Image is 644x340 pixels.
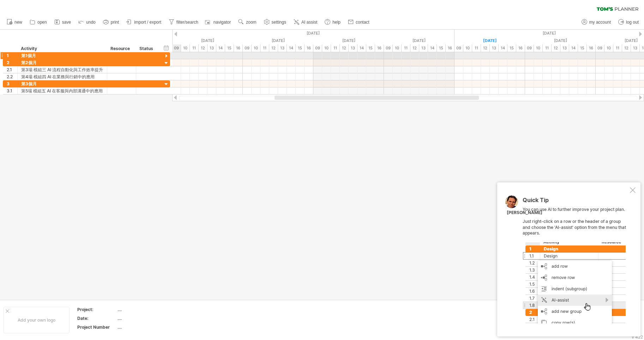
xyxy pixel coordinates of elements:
[402,44,410,52] div: 11
[37,20,47,25] span: open
[410,44,419,52] div: 12
[578,44,587,52] div: 15
[172,44,181,52] div: 09
[260,44,269,52] div: 11
[455,37,525,44] div: Monday, 1 September 2025
[272,20,286,25] span: settings
[305,44,313,52] div: 16
[560,44,569,52] div: 13
[252,44,260,52] div: 10
[366,44,375,52] div: 15
[356,20,369,25] span: contact
[77,315,116,321] div: Date:
[428,44,437,52] div: 14
[21,52,103,59] div: 第1個月
[481,44,490,52] div: 12
[507,44,516,52] div: 15
[21,87,103,94] div: 第5場 模組五 AI 在客服與內部溝通中的應用
[243,37,313,44] div: Friday, 29 August 2025
[110,45,132,52] div: Resource
[313,44,322,52] div: 09
[589,20,611,25] span: my account
[53,18,73,27] a: save
[139,45,155,52] div: Status
[62,20,71,25] span: save
[287,44,296,52] div: 14
[580,18,613,27] a: my account
[243,44,252,52] div: 09
[21,59,103,66] div: 第2個月
[125,18,163,27] a: import / export
[7,73,17,80] div: 2.2
[234,44,243,52] div: 16
[301,20,317,25] span: AI assist
[384,44,393,52] div: 09
[340,44,349,52] div: 12
[552,44,560,52] div: 12
[446,44,455,52] div: 16
[7,66,17,73] div: 2.1
[199,44,207,52] div: 12
[313,37,384,44] div: Saturday, 30 August 2025
[118,315,177,321] div: ....
[181,44,190,52] div: 10
[269,44,278,52] div: 12
[21,73,103,80] div: 第4場 模組四 AI 在業務與行銷中的應用
[28,18,49,27] a: open
[236,18,258,27] a: zoom
[516,44,525,52] div: 16
[490,44,499,52] div: 13
[7,52,17,59] div: 1
[213,20,231,25] span: navigator
[278,44,287,52] div: 13
[463,44,472,52] div: 10
[455,44,463,52] div: 09
[167,18,200,27] a: filter/search
[134,20,161,25] span: import / export
[472,44,481,52] div: 11
[246,20,256,25] span: zoom
[292,18,319,27] a: AI assist
[332,20,341,25] span: help
[604,44,613,52] div: 10
[569,44,578,52] div: 14
[21,80,103,87] div: 第3個月
[190,44,199,52] div: 11
[525,37,596,44] div: Tuesday, 2 September 2025
[419,44,428,52] div: 13
[5,18,24,27] a: new
[118,324,177,330] div: ....
[499,44,507,52] div: 14
[613,44,622,52] div: 11
[77,324,116,330] div: Project Number
[14,20,22,25] span: new
[523,197,628,323] div: You can use AI to further improve your project plan. Just right-click on a row or the header of a...
[631,44,640,52] div: 13
[323,18,343,27] a: help
[507,210,542,216] div: [PERSON_NAME]
[322,44,331,52] div: 10
[101,18,121,27] a: print
[7,87,17,94] div: 3.1
[523,197,628,207] div: Quick Tip
[626,20,639,25] span: log out
[534,44,543,52] div: 10
[349,44,357,52] div: 13
[204,18,233,27] a: navigator
[375,44,384,52] div: 16
[357,44,366,52] div: 14
[7,59,17,66] div: 2
[21,66,103,73] div: 第3場 模組三 AI 流程自動化與工作效率提升
[262,18,288,27] a: settings
[393,44,402,52] div: 10
[77,18,98,27] a: undo
[632,334,643,340] div: v 422
[616,18,641,27] a: log out
[384,37,455,44] div: Sunday, 31 August 2025
[86,20,96,25] span: undo
[587,44,596,52] div: 16
[437,44,446,52] div: 15
[207,44,216,52] div: 13
[525,44,534,52] div: 09
[543,44,552,52] div: 11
